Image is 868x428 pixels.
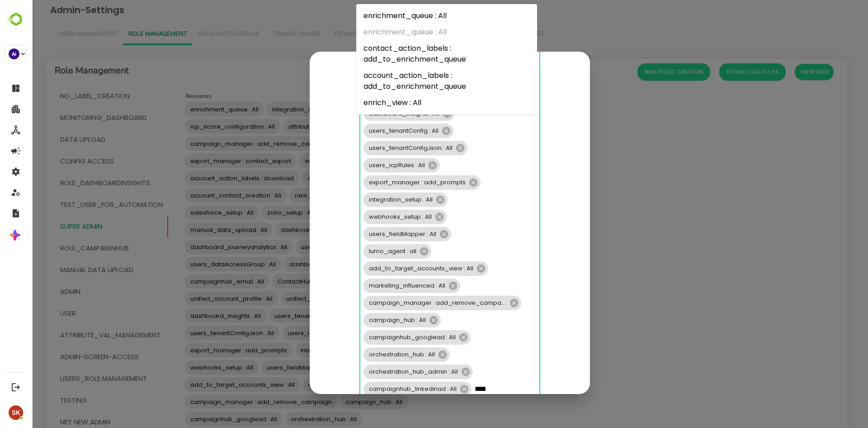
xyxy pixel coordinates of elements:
[332,230,410,238] span: users_fieldMapper : All
[332,178,439,187] span: export_manager : add_prompts
[9,405,23,420] div: SK
[332,279,429,293] div: marketing_influenced : All
[9,381,22,393] button: Logout
[9,48,19,59] div: AI
[332,247,390,255] span: lumo_agent : all
[332,227,420,241] div: users_fieldMapper : All
[332,244,400,259] div: lumo_agent : all
[332,192,416,207] div: integration_setup : All
[332,333,429,341] span: campaignhub_googlead : All
[325,95,505,111] li: enrich_view : All
[332,316,400,324] span: campaign_hub : All
[332,350,409,359] span: orchestration_hub : All
[325,67,505,95] li: account_action_labels : add_to_enrichment_queue
[332,281,419,290] span: marketing_influenced : All
[332,124,422,138] div: users_tenantConfig : All
[5,11,28,28] img: BambooboxLogoMark.f1c84d78b4c51b1a7b5f700c9845e183.svg
[332,175,449,190] div: export_manager : add_prompts
[332,161,399,169] span: users_icpRules : All
[332,382,440,396] div: campaignhub_linkedinad : All
[332,195,406,204] span: integration_setup : All
[332,313,409,327] div: campaign_hub : All
[332,365,441,379] div: orchestration_hub_admin : All
[332,298,480,307] span: campaign_manager : add_remove_campaign
[332,264,447,273] span: add_to_target_accounts_view : All
[332,261,457,276] div: add_to_target_accounts_view : All
[325,8,505,24] li: enrichment_queue : All
[332,212,406,221] span: webhooks_setup : All
[325,40,505,67] li: contact_action_labels : add_to_enrichment_queue
[332,141,436,155] div: users_tenantConfigJson : All
[332,296,490,310] div: campaign_manager : add_remove_campaign
[332,347,418,362] div: orchestration_hub : All
[332,367,432,376] span: orchestration_hub_admin : All
[332,385,430,393] span: campaignhub_linkedinad : All
[332,126,412,135] span: users_tenantConfig : All
[332,144,426,152] span: users_tenantConfigJson : All
[332,330,439,345] div: campaignhub_googlead : All
[332,210,415,224] div: webhooks_setup : All
[332,158,408,173] div: users_icpRules : All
